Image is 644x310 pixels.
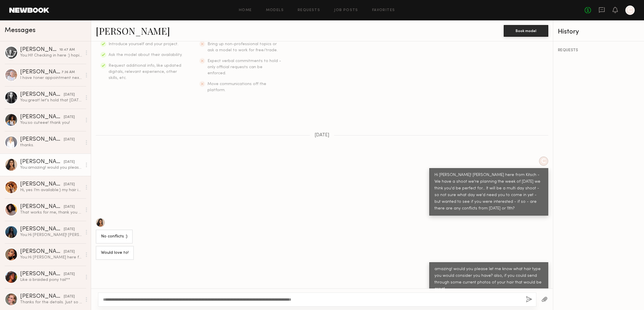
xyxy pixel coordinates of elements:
[20,204,64,210] div: [PERSON_NAME]
[64,294,75,300] div: [DATE]
[20,182,64,187] div: [PERSON_NAME]
[64,92,75,98] div: [DATE]
[61,70,75,75] div: 7:36 AM
[20,92,64,98] div: [PERSON_NAME]
[20,120,82,126] div: You: so cuteee! thank you!
[20,165,82,170] div: You: amazing! would you please let me know what hair type you would consider you have? also, if y...
[96,24,170,37] a: [PERSON_NAME]
[504,28,548,33] a: Book model
[64,204,75,210] div: [DATE]
[20,300,82,305] div: Thanks for the details. Just so we’re on the same page, my $1,210 rate is for standard e-comm sho...
[625,6,635,15] a: C
[20,98,82,103] div: You: great! let's hold that [DATE] then!
[207,59,281,75] span: Expect verbal commitments to hold - only official requests can be enforced.
[20,137,64,142] div: [PERSON_NAME]
[20,294,64,300] div: [PERSON_NAME]
[20,142,82,148] div: thanks.
[434,172,543,212] div: Hi [PERSON_NAME]! [PERSON_NAME] here from Kitsch - We have a shoot we're planning the week of [DA...
[434,266,543,293] div: amazing! would you please let me know what hair type you would consider you have? also, if you co...
[109,42,178,46] span: Introduce yourself and your project.
[64,249,75,255] div: [DATE]
[372,8,395,12] a: Favorites
[207,42,278,52] span: Bring up non-professional topics or ask a model to work for free/trade.
[64,159,75,165] div: [DATE]
[315,133,329,138] span: [DATE]
[20,53,82,58] div: You: HI! Checking in here :) hoping to book models by [DATE]
[20,226,64,232] div: [PERSON_NAME]
[239,8,252,12] a: Home
[59,47,75,53] div: 10:47 AM
[20,69,61,75] div: [PERSON_NAME]
[101,233,127,240] div: No conflicts :)
[558,29,639,35] div: History
[504,25,548,37] button: Book model
[298,8,320,12] a: Requests
[101,250,129,256] div: Would love to!
[20,249,64,255] div: [PERSON_NAME]
[5,27,36,34] span: Messages
[266,8,284,12] a: Models
[20,271,64,277] div: [PERSON_NAME]
[109,64,181,80] span: Request additional info, like updated digitals, relevant experience, other skills, etc.
[20,114,64,120] div: [PERSON_NAME]
[20,255,82,260] div: You: Hi [PERSON_NAME] here from Kitsch - We have a shoot we're planning the week of [DATE] we thi...
[20,187,82,193] div: Hi, yes I’m available:) my hair is currently curly!
[207,82,266,92] span: Move communications off the platform.
[20,210,82,215] div: That works for me, thank you for letting me know :)
[109,53,182,57] span: Ask the model about their availability.
[20,159,64,165] div: [PERSON_NAME]
[64,115,75,120] div: [DATE]
[64,137,75,142] div: [DATE]
[20,277,82,283] div: Like a braided pony tail**
[64,227,75,232] div: [DATE]
[20,232,82,238] div: You: Hi [PERSON_NAME]! [PERSON_NAME] here from Kitsch - We have a shoot we're planning the week o...
[64,272,75,277] div: [DATE]
[20,75,82,81] div: I have toner appointment next week so will be greige It’s just past shoulder length rn Thanks!
[20,47,59,53] div: [PERSON_NAME]
[64,182,75,187] div: [DATE]
[334,8,358,12] a: Job Posts
[558,48,639,52] div: REQUESTS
